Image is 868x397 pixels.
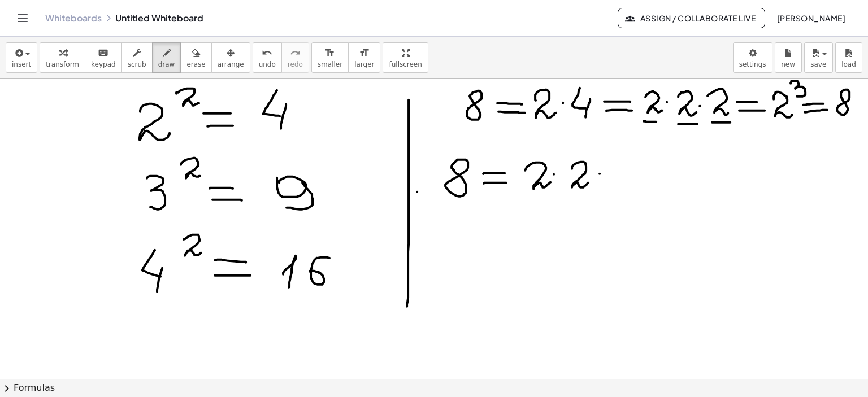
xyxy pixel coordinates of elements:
[158,60,175,68] span: draw
[186,60,205,68] span: erase
[281,42,309,73] button: redoredo
[128,60,146,68] span: scrub
[290,46,301,60] i: redo
[767,8,854,28] button: [PERSON_NAME]
[776,13,845,23] span: [PERSON_NAME]
[810,60,826,68] span: save
[121,42,153,73] button: scrub
[383,42,428,73] button: fullscreen
[98,46,108,60] i: keyboard
[211,42,250,73] button: arrange
[841,60,856,68] span: load
[775,42,802,73] button: new
[6,42,37,73] button: insert
[781,60,795,68] span: new
[288,60,303,68] span: redo
[348,42,380,73] button: format_sizelarger
[46,60,79,68] span: transform
[354,60,374,68] span: larger
[180,42,211,73] button: erase
[733,42,772,73] button: settings
[359,46,370,60] i: format_size
[618,8,765,28] button: Assign / Collaborate Live
[804,42,833,73] button: save
[259,60,276,68] span: undo
[85,42,122,73] button: keyboardkeypad
[40,42,85,73] button: transform
[627,13,756,23] span: Assign / Collaborate Live
[14,9,32,27] button: Toggle navigation
[324,46,335,60] i: format_size
[253,42,282,73] button: undoundo
[262,46,272,60] i: undo
[318,60,342,68] span: smaller
[45,12,102,24] a: Whiteboards
[218,60,244,68] span: arrange
[835,42,862,73] button: load
[91,60,116,68] span: keypad
[389,60,422,68] span: fullscreen
[152,42,181,73] button: draw
[12,60,31,68] span: insert
[739,60,766,68] span: settings
[311,42,349,73] button: format_sizesmaller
